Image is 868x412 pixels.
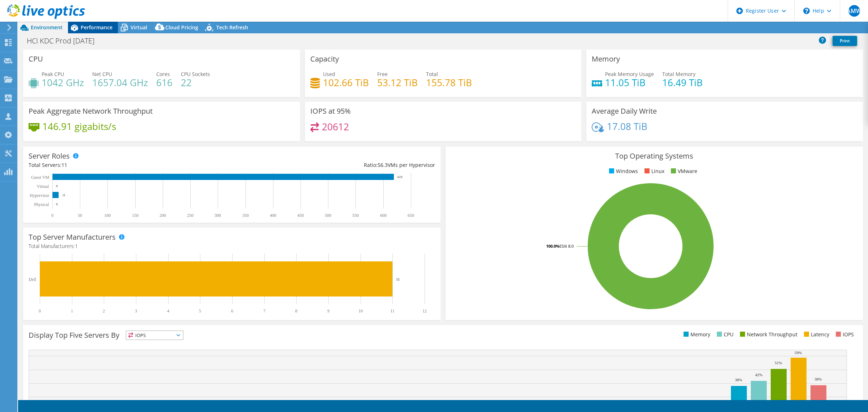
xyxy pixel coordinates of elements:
li: Linux [643,167,664,175]
li: Latency [802,331,829,339]
h4: 155.78 TiB [426,79,472,87]
h4: 11.05 TiB [605,79,654,87]
tspan: ESXi 8.0 [559,243,574,249]
text: 4 [167,308,169,314]
span: Total [426,71,438,77]
h3: Top Operating Systems [451,152,858,160]
text: 51% [775,361,782,365]
span: 1 [75,243,78,249]
span: Performance [81,24,112,31]
text: 0 [56,184,58,188]
text: 1 [71,308,73,314]
h4: 20612 [322,123,349,131]
span: Peak Memory Usage [605,71,654,77]
span: Total Memory [662,71,695,77]
svg: \n [803,8,810,14]
text: 12 [422,308,427,314]
text: 38% [735,378,742,382]
text: 50 [78,213,82,218]
div: Ratio: VMs per Hypervisor [232,161,435,169]
text: 8 [295,308,297,314]
text: 200 [159,213,166,218]
span: 11 [61,161,67,168]
li: IOPS [834,331,854,339]
a: Print [833,36,857,46]
h1: HCI KDC Prod [DATE] [24,37,106,45]
span: Cores [156,71,170,77]
text: Hypervisor [30,193,49,198]
text: 5 [199,308,201,314]
tspan: 100.0% [546,243,559,249]
span: Environment [31,24,63,31]
text: Guest VM [31,175,49,180]
h4: 1042 GHz [42,79,84,87]
h4: 1657.04 GHz [92,79,148,87]
h4: 102.66 TiB [323,79,369,87]
li: CPU [715,331,733,339]
text: 300 [214,213,221,218]
h4: 53.12 TiB [377,79,418,87]
h4: 17.08 TiB [607,122,647,130]
span: AMW [848,5,860,17]
text: 500 [325,213,331,218]
text: 550 [352,213,359,218]
span: Cloud Pricing [165,24,198,31]
text: 0 [51,213,54,218]
text: 59% [795,350,802,355]
h4: 22 [181,79,210,87]
text: Dell [29,277,36,282]
li: Windows [607,167,638,175]
text: 6 [231,308,233,314]
text: 650 [408,213,414,218]
span: Virtual [131,24,147,31]
text: Virtual [37,184,49,189]
text: 400 [270,213,276,218]
li: Memory [682,331,710,339]
div: Total Servers: [29,161,232,169]
h4: 16.49 TiB [662,79,703,87]
text: 150 [132,213,139,218]
text: 11 [396,277,400,281]
h3: Top Server Manufacturers [29,233,116,241]
h4: 146.91 gigabits/s [42,122,116,130]
h3: IOPS at 95% [310,107,351,115]
h3: Server Roles [29,152,70,160]
h3: Capacity [310,55,339,63]
text: 619 [397,175,403,179]
span: Peak CPU [42,71,64,77]
h3: Average Daily Write [592,107,657,115]
h3: Peak Aggregate Network Throughput [29,107,153,115]
text: 0 [39,308,41,314]
text: 100 [104,213,111,218]
h4: Total Manufacturers: [29,242,435,250]
span: Used [323,71,335,77]
text: 250 [187,213,193,218]
text: 11 [390,308,395,314]
span: Net CPU [92,71,112,77]
span: CPU Sockets [181,71,210,77]
text: 450 [297,213,304,218]
li: Network Throughput [738,331,797,339]
h3: Memory [592,55,620,63]
text: 2 [103,308,105,314]
text: 3 [135,308,137,314]
text: 7 [263,308,265,314]
text: 42% [755,373,762,377]
text: 0 [56,202,58,206]
text: Physical [34,202,49,207]
text: 9 [327,308,329,314]
text: 350 [242,213,249,218]
span: Free [377,71,388,77]
text: 11 [62,193,65,197]
text: 10 [358,308,363,314]
h4: 616 [156,79,173,87]
span: 56.3 [378,161,388,168]
span: IOPS [126,331,183,340]
text: 38% [814,377,822,381]
h3: CPU [29,55,43,63]
text: 600 [380,213,387,218]
text: 22% [133,399,140,403]
li: VMware [669,167,697,175]
span: Tech Refresh [216,24,248,31]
